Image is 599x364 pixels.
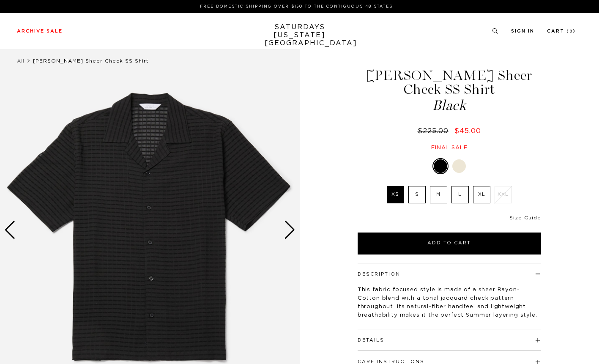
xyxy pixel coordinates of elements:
button: Description [358,272,400,276]
del: $225.00 [418,128,452,134]
a: Size Guide [509,215,541,220]
a: All [17,58,25,63]
small: 0 [569,30,573,33]
span: Black [356,99,542,112]
a: Archive Sale [17,29,63,33]
div: Previous slide [4,221,16,239]
a: Cart (0) [547,29,576,33]
div: Next slide [284,221,295,239]
span: [PERSON_NAME] Sheer Check SS Shirt [33,58,149,63]
p: This fabric focused style is made of a sheer Rayon-Cotton blend with a tonal jacquard check patte... [358,286,541,320]
label: S [408,186,426,203]
div: Final sale [356,144,542,151]
label: XL [473,186,490,203]
h1: [PERSON_NAME] Sheer Check SS Shirt [356,68,542,112]
label: M [430,186,447,203]
button: Details [358,338,384,342]
label: L [451,186,469,203]
a: SATURDAYS[US_STATE][GEOGRAPHIC_DATA] [265,23,334,47]
button: Care Instructions [358,359,424,364]
span: $45.00 [454,128,481,134]
p: FREE DOMESTIC SHIPPING OVER $150 TO THE CONTIGUOUS 48 STATES [20,3,572,10]
button: Add to Cart [358,233,541,255]
a: Sign In [511,29,534,33]
label: XS [387,186,404,203]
